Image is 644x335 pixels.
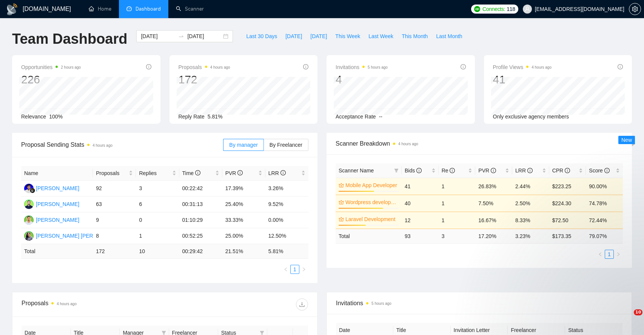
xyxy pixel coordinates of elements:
td: 3 [439,229,476,243]
div: 41 [493,72,552,87]
li: Next Page [614,250,623,259]
td: 63 [93,197,136,212]
img: upwork-logo.png [474,6,480,12]
div: [PERSON_NAME] [PERSON_NAME] [36,232,124,240]
span: dashboard [126,6,132,11]
span: filter [260,330,264,335]
span: [DATE] [310,32,327,40]
span: info-circle [618,64,623,69]
td: 6 [136,197,179,212]
span: New [621,137,632,143]
span: info-circle [461,64,466,69]
time: 2 hours ago [61,65,81,69]
td: 1 [136,228,179,244]
span: Reply Rate [179,114,205,120]
span: Scanner Breakdown [336,139,623,148]
button: This Week [331,30,364,42]
img: SS [24,231,34,241]
span: [DATE] [285,32,302,40]
span: info-circle [237,170,243,175]
button: left [596,250,605,259]
div: 4 [336,72,388,87]
span: By manager [229,142,257,148]
a: 1 [291,265,299,274]
span: Last Month [436,32,462,40]
span: Only exclusive agency members [493,114,569,120]
span: Dashboard [136,6,161,12]
button: Last Month [432,30,466,42]
span: info-circle [527,168,533,173]
td: 12.50% [265,228,308,244]
li: 1 [290,265,299,274]
span: swap-right [178,33,184,39]
span: Last Week [368,32,393,40]
img: SK [24,200,34,209]
button: [DATE] [306,30,331,42]
td: 01:10:29 [179,212,222,228]
td: 0.00% [265,212,308,228]
td: 17.39% [222,181,265,197]
td: 2.44% [512,178,549,195]
span: info-circle [146,64,151,69]
img: gigradar-bm.png [30,188,35,193]
td: 1 [439,178,476,195]
span: info-circle [303,64,308,69]
div: [PERSON_NAME] [36,216,79,224]
span: right [302,267,306,272]
span: This Month [402,32,428,40]
span: By Freelancer [270,142,302,148]
th: Proposals [93,166,136,181]
span: left [598,252,602,257]
time: 4 hours ago [398,142,418,146]
time: 4 hours ago [57,302,77,306]
td: 00:22:42 [179,181,222,197]
td: 3.26% [265,181,308,197]
span: info-circle [604,168,610,173]
td: $223.25 [549,178,586,195]
td: 10 [136,244,179,259]
span: info-circle [416,168,422,173]
button: download [296,298,308,310]
td: 25.40% [222,197,265,212]
td: 0 [136,212,179,228]
span: Proposal Sending Stats [21,140,223,149]
span: 100% [49,114,63,120]
time: 4 hours ago [532,65,552,69]
li: Previous Page [596,250,605,259]
span: Proposals [96,169,127,177]
input: Start date [141,32,175,40]
span: info-circle [195,170,200,175]
th: Name [21,166,93,181]
span: Score [589,167,609,174]
a: homeHome [89,6,111,12]
th: Replies [136,166,179,181]
span: This Week [335,32,360,40]
span: Proposals [179,63,230,72]
span: info-circle [280,170,286,175]
button: Last 30 Days [242,30,281,42]
td: 41 [402,178,439,195]
span: Relevance [21,114,46,120]
span: LRR [515,167,533,174]
td: 26.83% [475,178,512,195]
div: 172 [179,72,230,87]
td: 2.50% [512,195,549,212]
span: Acceptance Rate [336,114,376,120]
li: Next Page [299,265,308,274]
td: 3.23 % [512,229,549,243]
td: 79.07 % [586,229,623,243]
td: 1 [439,212,476,229]
td: Total [336,229,402,243]
span: filter [393,165,400,176]
span: filter [162,330,166,335]
td: 1 [439,195,476,212]
td: 90.00% [586,178,623,195]
button: [DATE] [281,30,306,42]
span: PVR [478,167,496,174]
a: AC[PERSON_NAME] [24,217,79,223]
span: crown [339,217,344,222]
button: right [614,250,623,259]
td: $ 173.35 [549,229,586,243]
td: 9.52% [265,197,308,212]
td: 17.20 % [475,229,512,243]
